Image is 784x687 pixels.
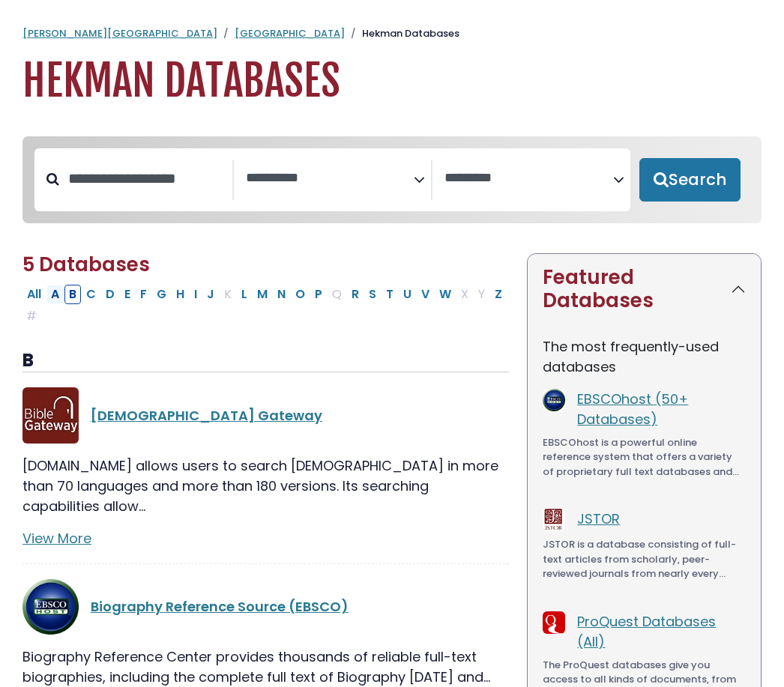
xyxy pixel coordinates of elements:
[273,285,290,304] button: Filter Results N
[577,509,620,528] a: JSTOR
[347,285,364,304] button: Filter Results R
[543,435,746,479] p: EBSCOhost is a powerful online reference system that offers a variety of proprietary full text da...
[22,285,46,304] button: All
[22,136,762,223] nav: Search filters
[345,26,459,41] li: Hekman Databases
[22,251,150,278] span: 5 Databases
[310,285,327,304] button: Filter Results P
[22,456,509,516] p: [DOMAIN_NAME] allows users to search [DEMOGRAPHIC_DATA] in more than 70 languages and more than 1...
[435,285,456,304] button: Filter Results W
[235,26,345,40] a: [GEOGRAPHIC_DATA]
[399,285,416,304] button: Filter Results U
[202,285,219,304] button: Filter Results J
[22,350,509,372] h3: B
[64,285,81,304] button: Filter Results B
[22,56,762,106] h1: Hekman Databases
[22,529,91,548] a: View More
[253,285,272,304] button: Filter Results M
[528,254,761,324] button: Featured Databases
[190,285,202,304] button: Filter Results I
[82,285,100,304] button: Filter Results C
[152,285,171,304] button: Filter Results G
[577,612,716,651] a: ProQuest Databases (All)
[490,285,507,304] button: Filter Results Z
[22,26,217,40] a: [PERSON_NAME][GEOGRAPHIC_DATA]
[91,597,349,616] a: Biography Reference Source (EBSCO)
[417,285,434,304] button: Filter Results V
[382,285,398,304] button: Filter Results T
[444,171,613,187] textarea: Search
[120,285,135,304] button: Filter Results E
[237,285,252,304] button: Filter Results L
[91,406,322,425] a: [DEMOGRAPHIC_DATA] Gateway
[577,390,688,429] a: EBSCOhost (50+ Databases)
[22,284,508,324] div: Alpha-list to filter by first letter of database name
[246,171,414,187] textarea: Search
[639,158,741,202] button: Submit for Search Results
[172,285,189,304] button: Filter Results H
[136,285,151,304] button: Filter Results F
[22,26,762,41] nav: breadcrumb
[543,537,746,581] p: JSTOR is a database consisting of full-text articles from scholarly, peer-reviewed journals from ...
[364,285,381,304] button: Filter Results S
[101,285,119,304] button: Filter Results D
[543,336,746,377] p: The most frequently-used databases
[291,285,310,304] button: Filter Results O
[59,166,232,191] input: Search database by title or keyword
[22,647,509,687] p: Biography Reference Center provides thousands of reliable full-text biographies, including the co...
[46,285,64,304] button: Filter Results A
